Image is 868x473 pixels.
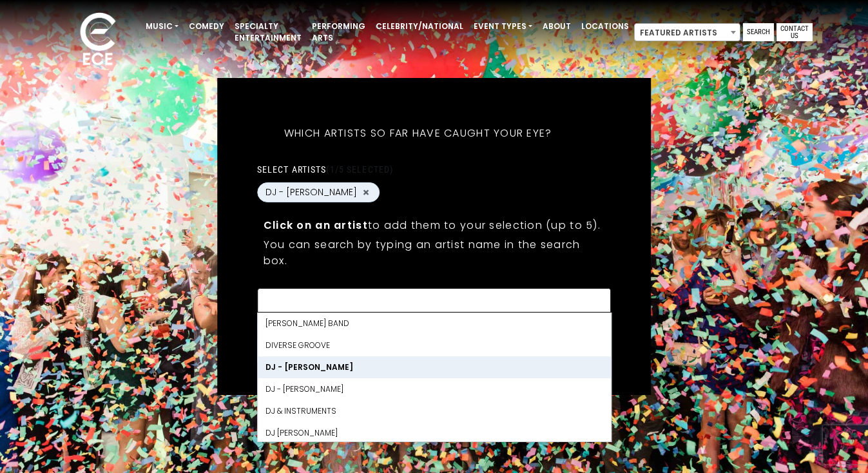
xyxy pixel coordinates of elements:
a: Music [140,15,184,37]
a: About [537,15,576,37]
li: [PERSON_NAME] Band [258,313,611,334]
span: Featured Artists [634,23,740,41]
p: to add them to your selection (up to 5). [264,217,605,233]
textarea: Search [265,296,603,308]
a: Performing Arts [307,15,371,49]
li: DJ & Instruments [258,400,611,422]
li: DJ - [PERSON_NAME] [258,356,611,378]
label: Select artists [257,164,393,175]
button: Remove DJ - DEEJAY SHELLY [361,187,371,198]
h5: Which artists so far have caught your eye? [257,110,579,157]
a: Contact Us [776,23,813,41]
a: Locations [576,15,634,37]
img: ece_new_logo_whitev2-1.png [66,9,130,72]
span: Featured Artists [635,24,740,42]
li: DIVERSE GROOVE [258,334,611,356]
span: (1/5 selected) [326,164,393,175]
a: Celebrity/National [371,15,468,37]
li: DJ [PERSON_NAME] [258,422,611,444]
a: Specialty Entertainment [229,15,307,49]
a: Event Types [468,15,537,37]
a: Comedy [184,15,229,37]
a: Search [743,23,774,41]
p: You can search by typing an artist name in the search box. [264,236,605,269]
li: DJ - [PERSON_NAME] [258,378,611,400]
span: DJ - [PERSON_NAME] [265,186,357,199]
strong: Click on an artist [264,218,368,233]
